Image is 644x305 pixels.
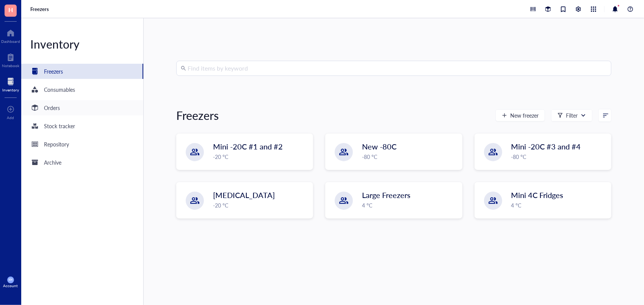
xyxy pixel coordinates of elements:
a: Freezers [21,64,143,79]
div: Dashboard [1,39,20,44]
a: Notebook [2,51,19,68]
span: Mini 4C Fridges [511,190,564,200]
span: H [8,5,13,14]
div: Stock tracker [44,122,75,130]
span: Large Freezers [362,190,411,200]
div: Archive [44,158,61,167]
span: New freezer [510,112,539,118]
div: Consumables [44,85,75,94]
div: Notebook [2,63,19,68]
div: Freezers [176,108,219,123]
div: 4 °C [511,201,606,209]
div: -20 °C [213,201,308,209]
span: New -80C [362,141,396,152]
a: Stock tracker [21,118,143,134]
div: Inventory [21,36,143,52]
a: Freezers [30,6,50,13]
div: Repository [44,140,69,148]
div: Inventory [2,88,19,92]
span: KM [9,278,13,281]
a: Consumables [21,82,143,97]
a: Inventory [2,75,19,92]
div: Freezers [44,67,63,75]
a: Orders [21,100,143,115]
a: Repository [21,137,143,152]
div: 4 °C [362,201,457,209]
div: Orders [44,104,60,112]
div: -80 °C [511,152,606,161]
div: Add [7,115,14,120]
span: [MEDICAL_DATA] [213,190,275,200]
div: -20 °C [213,152,308,161]
span: Mini -20C #1 and #2 [213,141,283,152]
div: Account [3,283,18,288]
a: Dashboard [1,27,20,44]
div: Filter [566,111,578,119]
button: New freezer [495,109,545,121]
span: Mini -20C #3 and #4 [511,141,581,152]
div: -80 °C [362,152,457,161]
a: Archive [21,155,143,170]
